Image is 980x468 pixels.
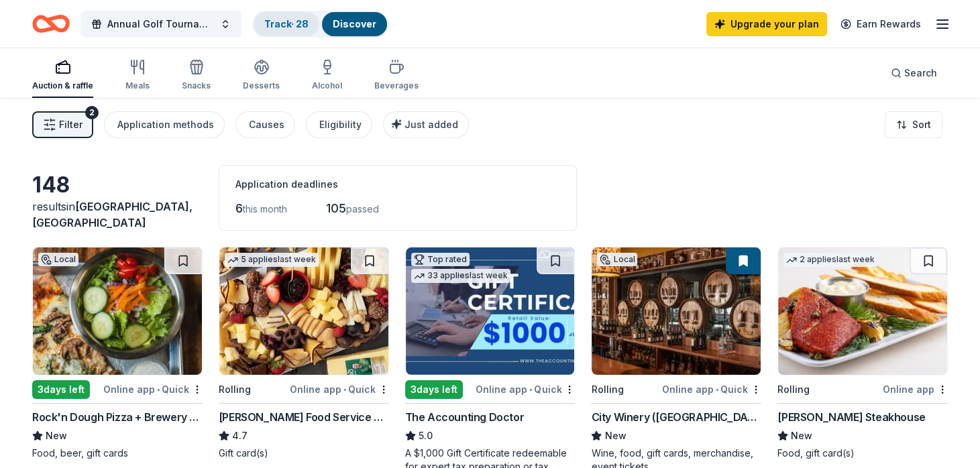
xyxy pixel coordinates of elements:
[319,117,362,133] div: Eligibility
[32,80,93,91] div: Auction & raffle
[219,382,251,398] div: Rolling
[182,54,211,98] button: Snacks
[383,111,469,138] button: Just added
[405,380,463,399] div: 3 days left
[32,198,203,231] div: results
[219,247,389,460] a: Image for Gordon Food Service Store5 applieslast weekRollingOnline app•Quick[PERSON_NAME] Food Se...
[235,176,560,192] div: Application deadlines
[591,382,623,398] div: Rolling
[592,247,761,375] img: Image for City Winery (Nashville)
[80,11,241,38] button: Annual Golf Tournament and Silent Auction
[59,117,83,133] span: Filter
[343,384,346,395] span: •
[777,447,948,460] div: Food, gift card(s)
[411,253,470,266] div: Top rated
[885,111,942,138] button: Sort
[243,54,280,98] button: Desserts
[103,381,203,398] div: Online app Quick
[243,80,280,91] div: Desserts
[85,106,99,119] div: 2
[225,253,319,267] div: 5 applies last week
[117,117,214,133] div: Application methods
[604,428,626,444] span: New
[326,201,346,215] span: 105
[405,409,525,425] div: The Accounting Doctor
[32,111,93,138] button: Filter2
[419,428,433,444] span: 5.0
[880,60,948,86] button: Search
[32,172,203,198] div: 148
[46,428,67,444] span: New
[232,428,248,444] span: 4.7
[591,409,761,425] div: City Winery ([GEOGRAPHIC_DATA])
[374,54,419,98] button: Beverages
[832,12,929,36] a: Earn Rewards
[716,384,718,395] span: •
[32,247,203,460] a: Image for Rock'n Dough Pizza + Brewery (Nashville)Local3days leftOnline app•QuickRock'n Dough Piz...
[32,447,203,460] div: Food, beer, gift cards
[125,80,150,91] div: Meals
[235,111,295,138] button: Causes
[333,18,376,30] a: Discover
[32,200,193,229] span: in
[243,203,287,215] span: this month
[346,203,379,215] span: passed
[777,247,948,460] a: Image for Perry's Steakhouse2 applieslast weekRollingOnline app[PERSON_NAME] SteakhouseNewFood, g...
[904,65,937,81] span: Search
[104,111,225,138] button: Application methods
[404,119,458,130] span: Just added
[219,247,388,375] img: Image for Gordon Food Service Store
[312,80,342,91] div: Alcohol
[883,381,948,398] div: Online app
[182,80,211,91] div: Snacks
[912,117,931,133] span: Sort
[777,382,810,398] div: Rolling
[597,253,637,266] div: Local
[306,111,372,138] button: Eligibility
[125,54,150,98] button: Meals
[32,200,193,229] span: [GEOGRAPHIC_DATA], [GEOGRAPHIC_DATA]
[252,11,388,38] button: Track· 28Discover
[290,381,389,398] div: Online app Quick
[32,8,70,40] a: Home
[32,380,90,399] div: 3 days left
[33,247,202,375] img: Image for Rock'n Dough Pizza + Brewery (Nashville)
[264,18,309,30] a: Track· 28
[529,384,532,395] span: •
[32,54,93,98] button: Auction & raffle
[411,269,510,283] div: 33 applies last week
[662,381,761,398] div: Online app Quick
[219,409,389,425] div: [PERSON_NAME] Food Service Store
[38,253,78,266] div: Local
[406,247,575,375] img: Image for The Accounting Doctor
[783,253,877,267] div: 2 applies last week
[476,381,575,398] div: Online app Quick
[249,117,284,133] div: Causes
[374,80,419,91] div: Beverages
[312,54,342,98] button: Alcohol
[777,409,925,425] div: [PERSON_NAME] Steakhouse
[791,428,812,444] span: New
[107,16,215,32] span: Annual Golf Tournament and Silent Auction
[157,384,160,395] span: •
[219,447,389,460] div: Gift card(s)
[706,12,827,36] a: Upgrade your plan
[32,409,203,425] div: Rock'n Dough Pizza + Brewery ([GEOGRAPHIC_DATA])
[235,201,243,215] span: 6
[778,247,947,375] img: Image for Perry's Steakhouse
